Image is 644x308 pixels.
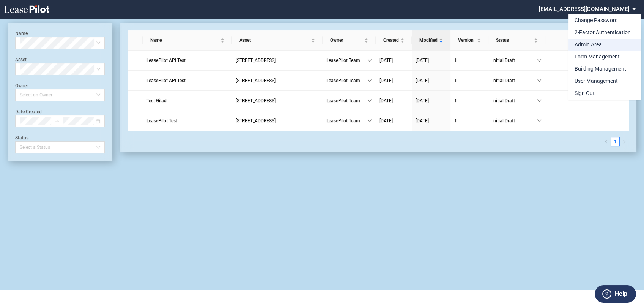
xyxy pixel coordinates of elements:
div: Building Management [575,65,626,73]
div: Sign Out [575,90,595,97]
button: Help [595,285,636,303]
div: User Management [575,77,618,85]
div: Change Password [575,17,618,24]
div: Form Management [575,53,620,61]
div: 2-Factor Authentication [575,29,631,36]
div: Admin Area [575,41,602,49]
label: Help [615,289,627,299]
